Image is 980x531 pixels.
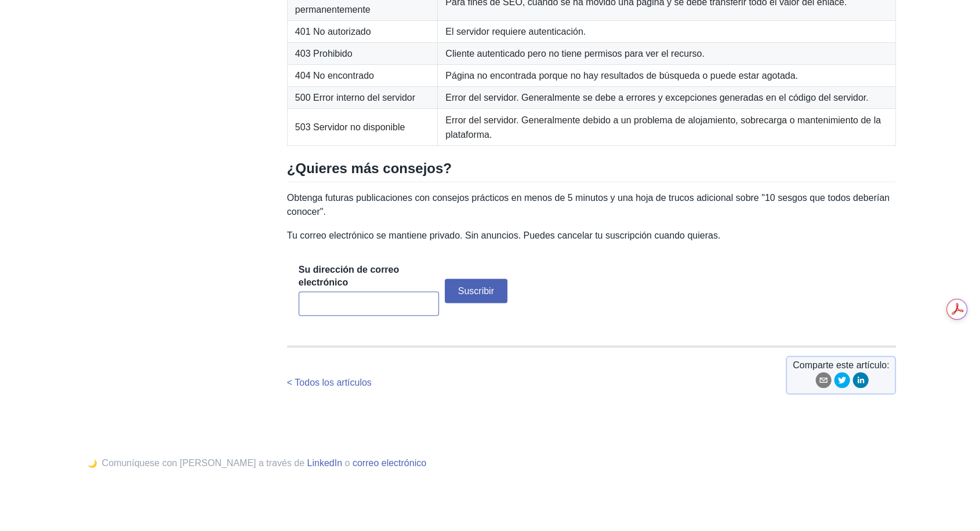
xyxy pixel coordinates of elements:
font: ¿Quieres más consejos? [287,160,452,176]
font: Error del servidor. Generalmente se debe a errores y excepciones generadas en el código del servi... [445,93,868,102]
font: Comuníquese con [PERSON_NAME] a través de [102,458,305,468]
font: Suscribir [458,285,494,295]
font: 500 Error interno del servidor [295,93,415,102]
a: correo electrónico [353,458,426,468]
a: LinkedIn [307,458,343,468]
font: Página no encontrada porque no hay resultados de búsqueda o puede estar agotada. [445,71,798,80]
font: Comparte este artículo: [793,360,889,369]
button: correo electrónico [815,372,832,392]
font: 🌙 [88,459,97,468]
font: 503 Servidor no disponible [295,122,405,132]
button: Suscribir [445,279,507,303]
a: < Todos los artículos [287,377,372,387]
button: gorjeo [834,372,850,392]
font: Tu correo electrónico se mantiene privado. Sin anuncios. Puedes cancelar tu suscripción cuando qu... [287,230,720,240]
font: o [345,458,350,468]
font: El servidor requiere autenticación. [445,27,586,36]
font: Error del servidor. Generalmente debido a un problema de alojamiento, sobrecarga o mantenimiento ... [445,115,881,139]
button: LinkedIn [852,372,869,392]
font: 401 No autorizado [295,27,371,36]
font: 404 No encontrado [295,71,374,80]
font: Obtenga futuras publicaciones con consejos prácticos en menos de 5 minutos y una hoja de trucos a... [287,193,890,217]
button: 🌙 [84,459,101,468]
font: Cliente autenticado pero no tiene permisos para ver el recurso. [445,49,704,58]
font: 403 Prohibido [295,49,353,58]
font: Su dirección de correo electrónico [299,264,399,287]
